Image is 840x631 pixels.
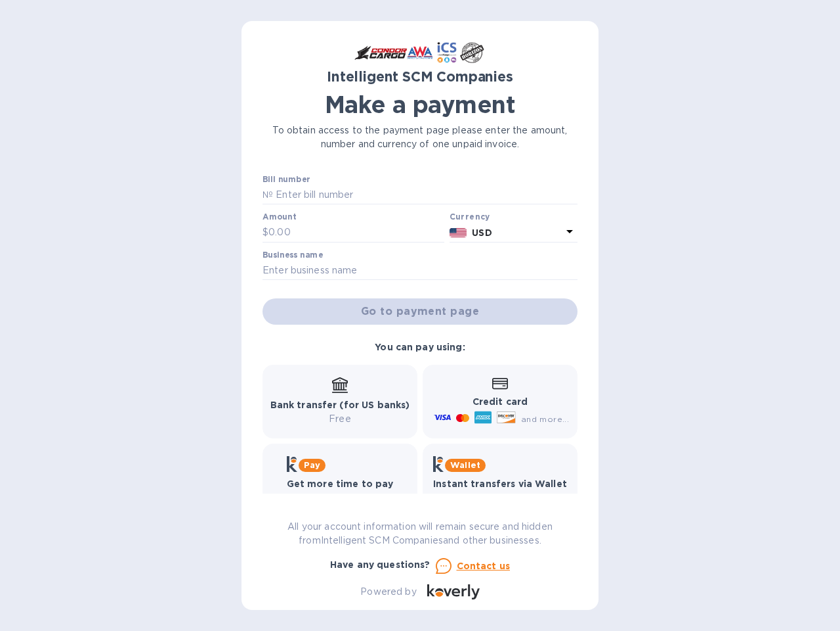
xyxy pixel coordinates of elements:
label: Bill number [262,175,310,183]
span: and more... [521,414,569,424]
input: Enter business name [262,261,577,281]
b: Wallet [450,460,480,470]
b: Credit card [472,396,528,407]
label: Amount [262,214,296,222]
b: Instant transfers via Wallet [433,479,567,489]
b: USD [472,227,492,238]
p: $ [262,225,268,239]
input: 0.00 [268,223,444,243]
input: Enter bill number [273,185,577,205]
b: Get more time to pay [287,479,394,489]
b: Currency [450,212,490,222]
u: Contact us [457,561,511,571]
b: Pay [304,460,320,470]
p: All your account information will remain secure and hidden from Intelligent SCM Companies and oth... [262,520,577,548]
label: Business name [262,251,323,259]
p: Free [433,491,567,505]
h1: Make a payment [262,91,577,118]
b: Intelligent SCM Companies [327,68,513,85]
b: Bank transfer (for US banks) [270,400,410,410]
p: Up to 12 weeks [287,491,394,505]
b: Have any questions? [330,559,430,570]
p: Powered by [360,585,416,599]
p: To obtain access to the payment page please enter the amount, number and currency of one unpaid i... [262,124,577,151]
p: Free [270,412,410,426]
b: You can pay using: [375,342,465,352]
p: № [262,188,273,202]
img: USD [450,228,467,237]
